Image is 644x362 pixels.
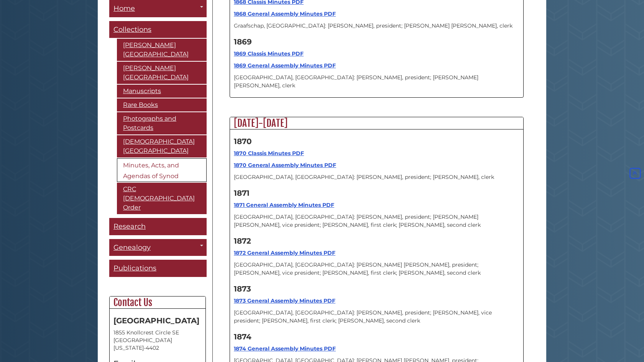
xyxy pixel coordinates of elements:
a: 1872 General Assembly Minutes PDF [234,249,335,256]
span: Collections [113,25,151,34]
a: [DEMOGRAPHIC_DATA][GEOGRAPHIC_DATA] [117,135,207,157]
strong: 1869 [234,37,252,46]
a: 1870 General Assembly Minutes PDF [234,162,336,169]
span: Research [113,222,146,231]
a: 1868 General Assembly Minutes PDF [234,10,336,17]
strong: 1872 [234,236,251,246]
a: 1869 Classis Minutes PDF [234,50,304,57]
strong: 1871 [234,188,250,198]
a: Research [109,218,207,235]
a: Back to Top [628,170,642,177]
a: 1873 General Assembly Minutes PDF [234,297,335,304]
a: 1869 General Assembly Minutes PDF [234,62,336,69]
span: Genealogy [113,243,151,252]
p: [GEOGRAPHIC_DATA], [GEOGRAPHIC_DATA]: [PERSON_NAME] [PERSON_NAME], president; [PERSON_NAME], vice... [234,261,519,277]
strong: 1873 [234,284,251,293]
span: Publications [113,264,156,272]
a: Manuscripts [117,85,207,98]
p: [GEOGRAPHIC_DATA], [GEOGRAPHIC_DATA]: [PERSON_NAME], president; [PERSON_NAME], vice president; [P... [234,309,519,325]
a: [PERSON_NAME][GEOGRAPHIC_DATA] [117,62,207,84]
p: Graafschap, [GEOGRAPHIC_DATA]: [PERSON_NAME], president; [PERSON_NAME] [PERSON_NAME], clerk [234,22,519,30]
h2: [DATE]-[DATE] [230,117,523,129]
span: Home [113,4,135,13]
a: Minutes, Acts, and Agendas of Synod [117,158,207,182]
a: CRC [DEMOGRAPHIC_DATA] Order [117,183,207,214]
a: [PERSON_NAME][GEOGRAPHIC_DATA] [117,39,207,61]
a: Collections [109,21,207,38]
address: 1855 Knollcrest Circle SE [GEOGRAPHIC_DATA][US_STATE]-4402 [113,329,202,352]
strong: [GEOGRAPHIC_DATA] [113,316,199,325]
a: Rare Books [117,98,207,111]
h2: Contact Us [110,296,205,309]
p: [GEOGRAPHIC_DATA], [GEOGRAPHIC_DATA]: [PERSON_NAME], president; [PERSON_NAME] [PERSON_NAME], vice... [234,213,519,229]
strong: 1874 [234,332,251,341]
a: Photographs and Postcards [117,112,207,134]
a: 1870 Classis Minutes PDF [234,150,304,157]
a: 1871 General Assembly Minutes PDF [234,201,334,208]
p: [GEOGRAPHIC_DATA], [GEOGRAPHIC_DATA]: [PERSON_NAME], president; [PERSON_NAME] [PERSON_NAME], clerk [234,74,519,90]
a: Genealogy [109,239,207,256]
a: 1874 General Assembly Minutes PDF [234,345,336,352]
strong: 1870 [234,137,252,146]
a: Publications [109,260,207,277]
p: [GEOGRAPHIC_DATA], [GEOGRAPHIC_DATA]: [PERSON_NAME], president; [PERSON_NAME], clerk [234,173,519,181]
